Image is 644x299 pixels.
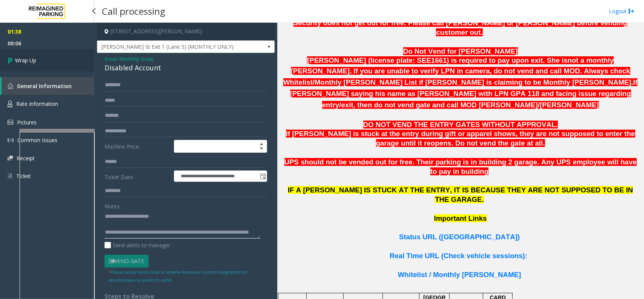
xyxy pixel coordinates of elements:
a: Logout [609,7,635,15]
span: ny UPS employee will have to pay in building [430,158,637,175]
img: 'icon' [8,101,12,107]
label: Notes: [105,200,121,210]
img: 'icon' [8,120,13,125]
b: not a monthly [PERSON_NAME]. [291,56,614,75]
span: Status URL ([GEOGRAPHIC_DATA]) [399,233,520,241]
label: Machine Price: [103,140,172,153]
span: UPS should not be vended out for free. Their parking is in building 2 garage. A [284,158,547,166]
div: Disabled Account [105,63,267,73]
span: DO NOT VEND THE ENTRY GATES WITHOUT APPROVAL. [363,121,558,129]
a: Status URL ([GEOGRAPHIC_DATA]) [399,234,520,240]
h4: [STREET_ADDRESS][PERSON_NAME] [97,23,275,40]
span: Decrease value [256,146,267,152]
span: - [117,55,154,62]
span: If [PERSON_NAME] saying his name as [PERSON_NAME] with LPN GPA 118 and facing issue regarding ent... [290,78,638,109]
span: [PERSON_NAME] St Exit 1 (Lane 5) (MONTHLY ONLY) [97,41,239,53]
img: 'icon' [8,156,13,161]
img: 'icon' [8,137,14,143]
button: Vend Gate [105,255,149,268]
span: Toggle popup [258,171,267,181]
span: Ticket [16,172,31,180]
span: Receipt [17,155,35,162]
span: If [PERSON_NAME] is stuck at the entry during gift or apparel shows, they are not supposed to ent... [286,130,635,147]
img: 'icon' [8,173,12,180]
a: Whitelist / Monthly [PERSON_NAME] [398,272,521,278]
span: Issue [105,55,117,63]
a: General Information [2,77,94,95]
label: Send alerts to manager [105,241,170,249]
small: Please setup Vend code or enable Revenue control integration for selected lane to perform vend [108,269,248,283]
span: If you are unable to verify LPN in camera, do not vend and call MOD. Always check Whitelist/Month... [283,67,633,86]
a: Real Time URL (Check vehicle sessions): [390,253,527,259]
span: Rate Information [16,100,58,107]
span: Monthly Issue [119,55,154,63]
span: IF A [PERSON_NAME] IS STUCK AT THE ENTRY, IT IS BECAUSE THEY ARE NOT SUPPOSED TO BE IN THE GARAGE. [288,186,633,203]
b: Do Not Vend for [PERSON_NAME] [403,47,518,55]
span: Common Issues [17,136,57,144]
span: [PERSON_NAME] (license plate: SEE1661) is required to pay upon exit. She is [307,56,567,64]
span: Real Time URL (Check vehicle sessions): [390,252,527,260]
span: Whitelist / Monthly [PERSON_NAME] [398,271,521,279]
span: Important Links [434,214,487,222]
span: Wrap Up [15,56,36,64]
span: Security does not get out for free. Please call [PERSON_NAME] or [PERSON_NAME] before vending cus... [294,19,627,36]
label: Ticket Date: [103,170,172,182]
span: Pictures [17,119,37,126]
h3: Call processing [98,2,169,20]
img: 'icon' [8,83,13,89]
span: General Information [17,82,72,90]
span: Increase value [256,140,267,146]
img: logout [629,7,635,15]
